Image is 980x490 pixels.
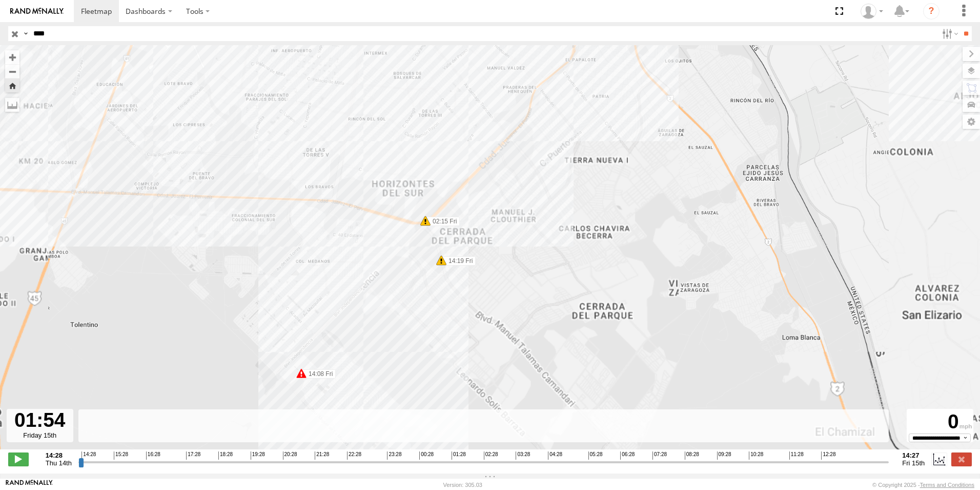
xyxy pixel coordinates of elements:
[5,64,19,79] button: Zoom out
[5,98,19,112] label: Measure
[789,451,804,460] span: 11:28
[114,451,128,460] span: 15:28
[301,369,336,379] label: 14:08 Fri
[146,451,160,460] span: 16:28
[902,459,925,467] span: Fri 15th Aug 2025
[908,410,972,434] div: 0
[548,451,562,460] span: 04:28
[902,451,925,459] strong: 14:27
[938,26,960,41] label: Search Filter Options
[46,451,72,459] strong: 14:28
[588,451,603,460] span: 05:28
[516,451,530,460] span: 03:28
[10,8,64,15] img: rand-logo.svg
[749,451,763,460] span: 10:28
[218,451,233,460] span: 18:28
[441,256,476,266] label: 14:19 Fri
[821,451,835,460] span: 12:28
[283,451,297,460] span: 20:28
[443,482,482,488] div: Version: 305.03
[8,453,29,466] label: Play/Stop
[857,4,887,19] div: rob jurad
[5,79,19,92] button: Zoom Home
[717,451,731,460] span: 09:28
[484,451,498,460] span: 02:28
[186,451,200,460] span: 17:28
[923,3,940,20] i: ?
[920,482,974,488] a: Terms and Conditions
[872,482,974,488] div: © Copyright 2025 -
[22,26,30,41] label: Search Query
[46,459,72,467] span: Thu 14th Aug 2025
[251,451,265,460] span: 19:28
[685,451,699,460] span: 08:28
[6,480,53,490] a: Visit our Website
[347,451,361,460] span: 22:28
[951,453,972,466] label: Close
[452,451,466,460] span: 01:28
[963,115,980,129] label: Map Settings
[81,451,96,460] span: 14:28
[5,50,19,64] button: Zoom in
[425,217,460,226] label: 02:15 Fri
[419,451,434,460] span: 00:28
[652,451,667,460] span: 07:28
[315,451,329,460] span: 21:28
[620,451,635,460] span: 06:28
[387,451,401,460] span: 23:28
